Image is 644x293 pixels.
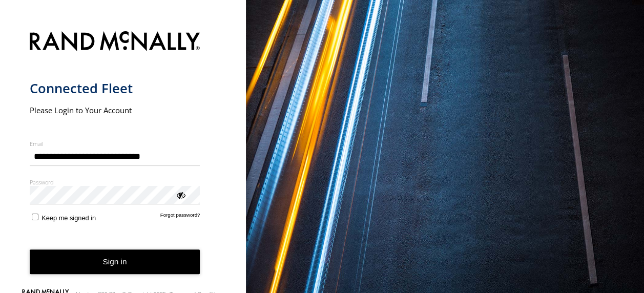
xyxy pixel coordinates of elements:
button: Sign in [30,249,200,275]
label: Password [30,178,200,186]
label: Email [30,140,200,148]
h1: Connected Fleet [30,80,200,97]
input: Keep me signed in [32,214,38,220]
h2: Please Login to Your Account [30,105,200,115]
img: Rand McNally [30,29,200,55]
form: main [30,25,217,291]
span: Keep me signed in [41,214,96,222]
div: ViewPassword [175,190,185,200]
a: Forgot password? [160,212,200,222]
